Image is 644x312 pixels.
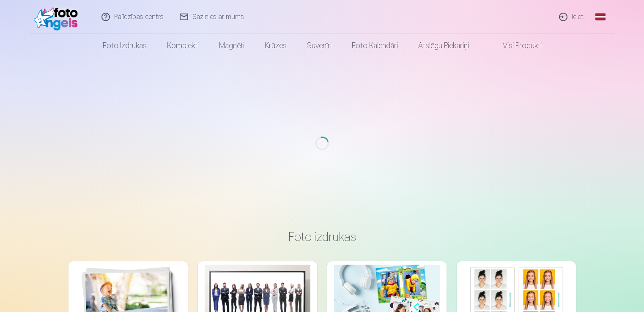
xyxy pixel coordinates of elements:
a: Visi produkti [479,34,552,57]
a: Foto kalendāri [342,34,408,57]
a: Atslēgu piekariņi [408,34,479,57]
a: Magnēti [209,34,255,57]
a: Komplekti [157,34,209,57]
a: Foto izdrukas [93,34,157,57]
h3: Foto izdrukas [75,229,569,244]
a: Suvenīri [297,34,342,57]
img: /fa1 [34,3,82,30]
a: Krūzes [255,34,297,57]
